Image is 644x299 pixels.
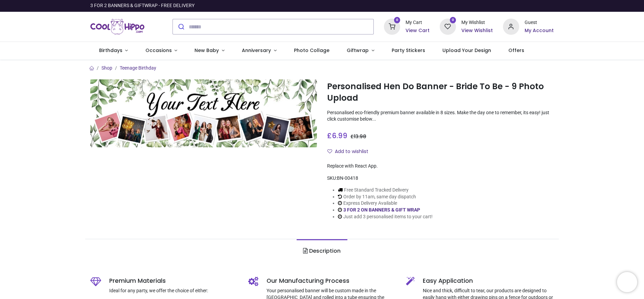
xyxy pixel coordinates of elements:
[412,2,554,9] iframe: Customer reviews powered by Trustpilot
[343,207,420,213] a: 3 FOR 2 ON BANNERS & GIFT WRAP
[90,79,317,147] img: Personalised Hen Do Banner - Bride To Be - 9 Photo Upload
[423,277,554,285] h5: Easy Application
[338,200,433,207] li: Express Delivery Available
[394,17,400,23] sup: 0
[145,47,172,54] span: Occasions
[406,19,430,26] div: My Cart
[384,24,400,29] a: 0
[327,109,554,123] p: Personalised eco-friendly premium banner available in 8 sizes. Make the day one to remember, its ...
[338,214,433,220] li: Just add 3 personalised items to your cart!
[120,65,156,71] a: Teenage Birthday
[350,133,366,140] span: £
[90,17,144,36] img: Cool Hippo
[338,42,383,59] a: Giftwrap
[354,133,366,140] span: 13.98
[508,47,524,54] span: Offers
[392,47,425,54] span: Party Stickers
[327,146,374,157] button: Add to wishlistAdd to wishlist
[525,27,554,34] a: My Account
[99,47,122,54] span: Birthdays
[267,277,396,285] h5: Our Manufacturing Process
[294,47,329,54] span: Photo Collage
[109,288,238,294] p: Ideal for any party, we offer the choice of either:
[338,187,433,194] li: Free Standard Tracked Delivery
[347,47,369,54] span: Giftwrap
[337,175,358,181] span: BN-00418
[242,47,271,54] span: Anniversary
[327,149,332,154] i: Add to wishlist
[327,175,554,182] div: SKU:
[109,277,238,285] h5: Premium Materials
[406,27,430,34] a: View Cart
[101,65,112,71] a: Shop
[450,17,456,23] sup: 0
[90,42,137,59] a: Birthdays
[461,19,493,26] div: My Wishlist
[332,131,347,141] span: 6.99
[194,47,219,54] span: New Baby
[233,42,285,59] a: Anniversary
[327,81,554,104] h1: Personalised Hen Do Banner - Bride To Be - 9 Photo Upload
[327,131,347,141] span: £
[440,24,456,29] a: 0
[327,163,554,170] div: Replace with React App.
[173,19,189,34] button: Submit
[90,2,194,9] div: 3 FOR 2 BANNERS & GIFTWRAP - FREE DELIVERY
[297,239,347,263] a: Description
[90,17,144,36] a: Logo of Cool Hippo
[617,272,637,292] iframe: Brevo live chat
[137,42,186,59] a: Occasions
[186,42,233,59] a: New Baby
[338,194,433,200] li: Order by 11am, same day dispatch
[525,19,554,26] div: Guest
[461,27,493,34] a: View Wishlist
[442,47,491,54] span: Upload Your Design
